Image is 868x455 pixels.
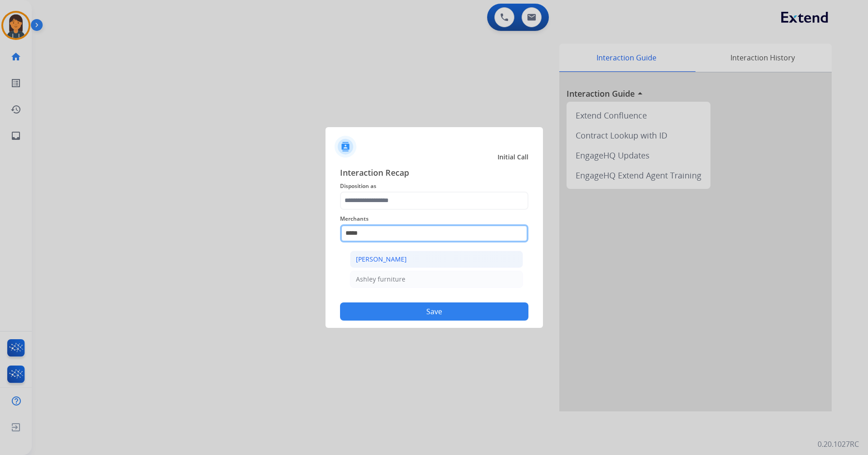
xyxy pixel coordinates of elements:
img: contactIcon [335,136,356,158]
span: Initial Call [498,153,528,162]
span: Interaction Recap [340,166,528,181]
span: Disposition as [340,181,528,192]
button: Save [340,302,528,321]
span: Merchants [340,213,528,224]
div: Ashley furniture [356,275,405,284]
div: [PERSON_NAME] [356,255,407,264]
p: 0.20.1027RC [818,439,859,450]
